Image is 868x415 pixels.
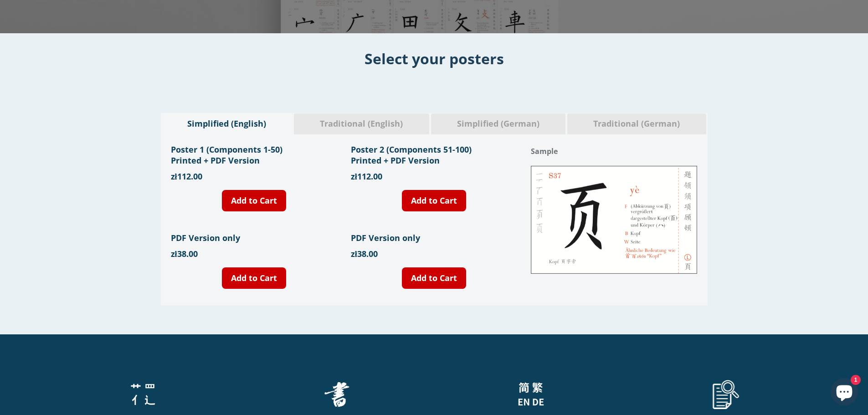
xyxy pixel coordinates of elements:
span: zł38.00 [351,248,378,259]
h1: PDF Version only [171,232,337,243]
span: zł38.00 [171,248,198,259]
a: Add to Cart [402,267,466,289]
span: Simplified (German) [438,118,559,130]
h1: Sample [531,144,697,159]
a: Add to Cart [222,267,286,289]
span: zł112.00 [171,171,202,182]
inbox-online-store-chat: Shopify online store chat [828,378,861,408]
h1: Poster 1 (Components 1-50) Printed + PDF Version [171,144,337,166]
span: Simplified (English) [168,118,286,130]
a: Add to Cart [402,190,466,211]
span: Traditional (German) [574,118,699,130]
span: Traditional (English) [301,118,422,130]
span: zł112.00 [351,171,382,182]
h1: PDF Version only [351,232,517,243]
h1: Poster 2 (Components 51-100) Printed + PDF Version [351,144,517,166]
a: Add to Cart [222,190,286,211]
